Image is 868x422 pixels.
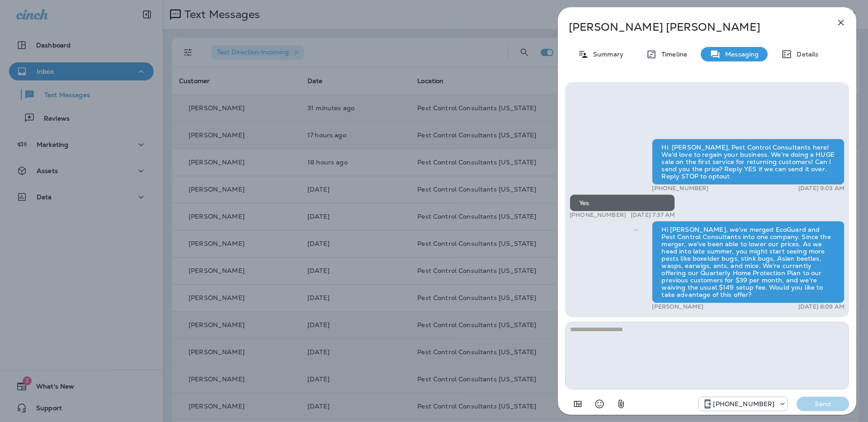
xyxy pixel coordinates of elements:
div: +1 (815) 998-9676 [698,399,787,409]
p: [PHONE_NUMBER] [570,211,626,219]
button: Select an emoji [590,395,609,413]
div: Yes [570,194,675,211]
div: Hi [PERSON_NAME], Pest Control Consultants here! We'd love to regain your business. We're doing a... [652,139,844,185]
p: [PHONE_NUMBER] [713,400,774,408]
span: Sent [634,225,638,233]
p: [DATE] 9:03 AM [798,185,844,192]
p: Messaging [721,51,759,58]
p: [DATE] 8:09 AM [798,303,844,310]
p: Details [792,51,818,58]
p: Summary [589,51,623,58]
div: Hi [PERSON_NAME], we've merged EcoGuard and Pest Control Consultants into one company. Since the ... [652,221,844,303]
p: [PERSON_NAME] [PERSON_NAME] [569,21,816,33]
button: Add in a premade template [569,395,587,413]
p: [PERSON_NAME] [652,303,703,310]
p: [DATE] 7:37 AM [631,211,675,219]
p: Timeline [657,51,687,58]
p: [PHONE_NUMBER] [652,185,708,192]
